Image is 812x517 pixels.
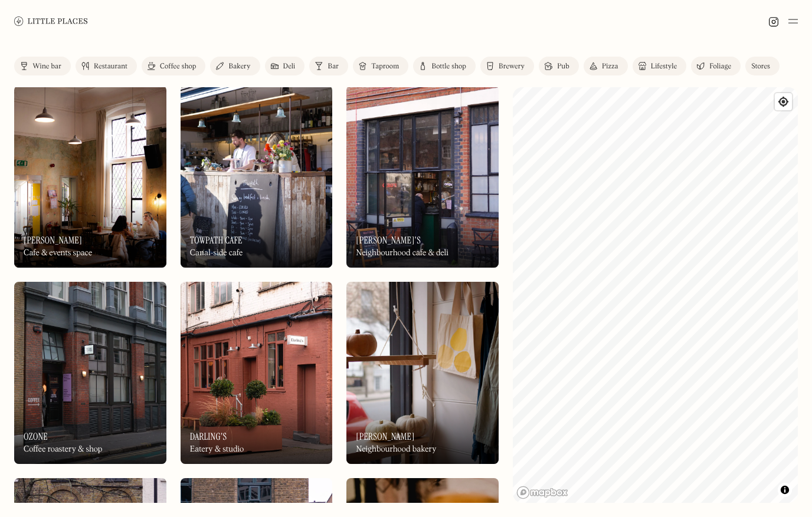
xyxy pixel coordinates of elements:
button: Toggle attribution [778,483,792,497]
a: Bottle shop [413,57,476,75]
div: Coffee shop [160,63,196,70]
img: Darling's [181,282,333,464]
a: Towpath CafeTowpath CafeTowpath CafeCanal-side cafe [181,85,333,268]
div: Restaurant [94,63,127,70]
a: Darling'sDarling'sDarling'sEatery & studio [181,282,333,464]
div: Pub [557,63,569,70]
div: Stores [751,63,770,70]
div: Wine bar [32,63,61,70]
div: Canal-side cafe [190,248,243,258]
a: Bakery [210,57,260,75]
div: Brewery [499,63,525,70]
img: Ciro's [346,85,499,268]
a: Brewery [480,57,534,75]
a: Bar [309,57,348,75]
h3: Towpath Cafe [190,235,243,246]
h3: Darling's [190,431,227,442]
canvas: Map [513,87,798,503]
div: Eatery & studio [190,444,244,455]
a: Ciro'sCiro's[PERSON_NAME]'sNeighbourhood cafe & deli [346,85,499,268]
img: Ozone [14,282,166,464]
a: AlbaAlba[PERSON_NAME]Cafe & events space [14,85,166,268]
div: Lifestyle [651,63,677,70]
a: Stores [745,57,780,75]
a: Restaurant [76,57,137,75]
div: Neighbourhood bakery [356,444,436,455]
a: Coffee shop [142,57,205,75]
div: Bar [328,63,339,70]
a: Deli [265,57,305,75]
a: Taproom [353,57,408,75]
a: Mapbox homepage [516,486,568,499]
a: OzoneOzoneOzoneCoffee roastery & shop [14,282,166,464]
div: Taproom [371,63,399,70]
div: Neighbourhood cafe & deli [356,248,448,258]
div: Bottle shop [431,63,466,70]
div: Coffee roastery & shop [24,444,102,455]
a: Foliage [691,57,741,75]
h3: [PERSON_NAME] [356,431,414,442]
a: Pizza [584,57,628,75]
div: Deli [283,63,296,70]
span: Toggle attribution [781,483,788,496]
a: Pub [539,57,579,75]
h3: Ozone [24,431,48,442]
a: Quince BakeryQuince Bakery[PERSON_NAME]Neighbourhood bakery [346,282,499,464]
h3: [PERSON_NAME] [24,235,82,246]
div: Cafe & events space [24,248,92,258]
img: Alba [14,85,166,268]
div: Foliage [709,63,731,70]
a: Wine bar [14,57,71,75]
button: Find my location [775,93,792,110]
h3: [PERSON_NAME]'s [356,235,421,246]
div: Pizza [602,63,618,70]
img: Towpath Cafe [181,85,333,268]
img: Quince Bakery [346,282,499,464]
a: Lifestyle [633,57,686,75]
div: Bakery [228,63,250,70]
